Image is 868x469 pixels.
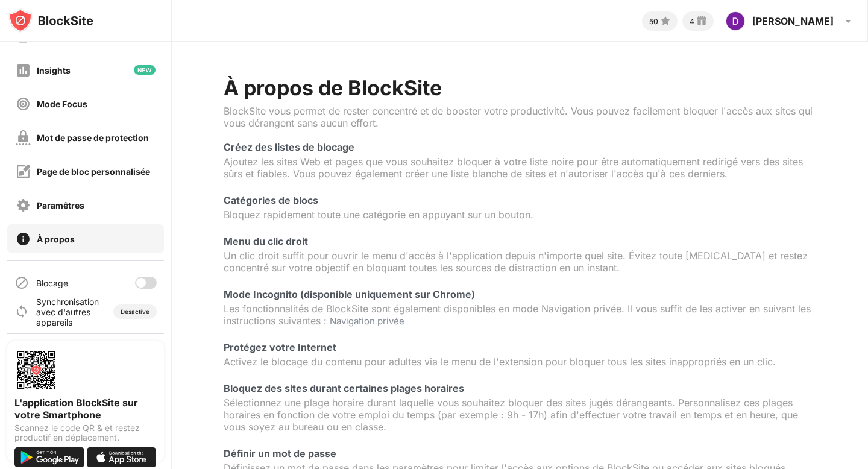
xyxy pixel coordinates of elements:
[224,105,816,129] div: BlockSite vous permet de rester concentré et de booster votre productivité. Vous pouvez facilemen...
[37,234,75,244] div: À propos
[37,166,150,177] div: Page de bloc personnalisée
[14,397,157,421] div: L'application BlockSite sur votre Smartphone
[224,209,816,221] div: Bloquez rapidement toute une catégorie en appuyant sur un bouton.
[37,133,149,143] div: Mot de passe de protection
[134,65,156,75] img: new-icon.svg
[330,315,404,327] span: Navigation privée
[224,447,816,459] div: Définir un mot de passe
[16,231,31,247] img: about-on.svg
[14,275,29,290] img: blocking-icon.svg
[37,65,71,75] div: Insights
[224,303,816,327] div: Les fonctionnalités de BlockSite sont également disponibles en mode Navigation privée. Il vous su...
[37,31,85,42] div: Usage Limit
[14,348,58,392] img: options-page-qr-code.png
[14,304,29,319] img: sync-icon.svg
[224,382,816,394] div: Bloquez des sites durant certaines plages horaires
[14,447,84,467] img: get-it-on-google-play.svg
[16,96,31,112] img: focus-off.svg
[224,341,816,353] div: Protégez votre Internet
[16,164,31,179] img: customize-block-page-off.svg
[16,130,31,145] img: password-protection-off.svg
[658,14,673,28] img: points-small.svg
[224,288,816,300] div: Mode Incognito (disponible uniquement sur Chrome)
[224,141,816,153] div: Créez des listes de blocage
[224,250,816,274] div: Un clic droit suffit pour ouvrir le menu d'accès à l'application depuis n'importe quel site. Évit...
[37,200,84,210] div: Paramêtres
[752,15,834,27] div: [PERSON_NAME]
[224,194,816,206] div: Catégories de blocs
[690,17,694,26] div: 4
[16,198,31,213] img: settings-off.svg
[694,14,709,28] img: reward-small.svg
[87,447,157,467] img: download-on-the-app-store.svg
[121,308,149,315] div: Désactivé
[224,156,816,180] div: Ajoutez les sites Web et pages que vous souhaitez bloquer à votre liste noire pour être automatiq...
[224,397,816,433] div: Sélectionnez une plage horaire durant laquelle vous souhaitez bloquer des sites jugés dérangeants...
[224,356,816,368] div: Activez le blocage du contenu pour adultes via le menu de l'extension pour bloquer tous les sites...
[36,297,98,327] div: Synchronisation avec d'autres appareils
[726,11,745,31] img: ACg8ocJhkqHyjZsu_QGhICGR5nH3vVCLG3t1x8BxVz-iYwCx22m1Zg=s96-c
[36,278,68,288] div: Blocage
[16,63,31,78] img: insights-off.svg
[224,235,816,247] div: Menu du clic droit
[8,8,93,33] img: logo-blocksite.svg
[649,17,658,26] div: 50
[224,75,816,100] div: À propos de BlockSite
[14,423,157,442] div: Scannez le code QR & et restez productif en déplacement.
[37,99,87,109] div: Mode Focus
